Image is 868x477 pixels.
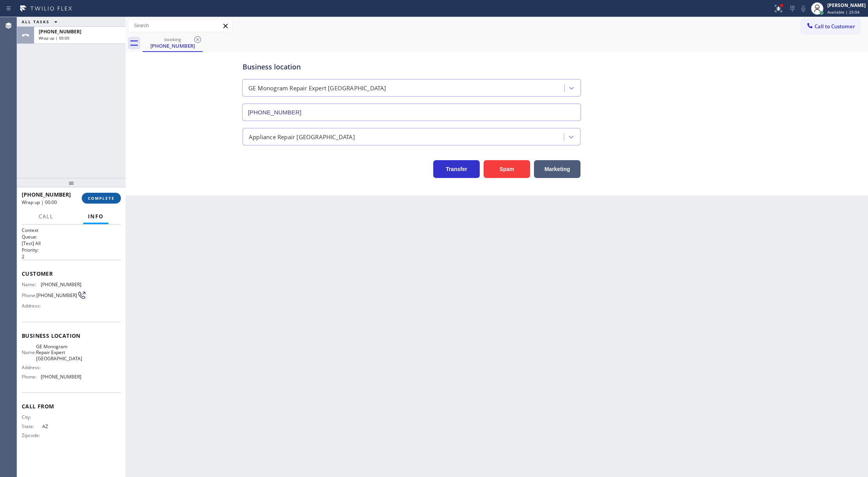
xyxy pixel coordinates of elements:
[22,303,42,309] span: Address:
[22,19,50,24] span: ALL TASKS
[433,160,480,178] button: Transfer
[243,62,580,72] div: Business location
[248,84,386,93] div: GE Monogram Repair Expert [GEOGRAPHIC_DATA]
[22,332,121,339] span: Business location
[22,199,57,206] span: Wrap up | 00:00
[17,17,65,26] button: ALL TASKS
[39,35,69,41] span: Wrap up | 00:00
[22,270,121,277] span: Customer
[22,227,121,233] h1: Context
[143,36,202,42] div: booking
[34,209,58,224] button: Call
[22,374,41,380] span: Phone:
[41,282,81,287] span: [PHONE_NUMBER]
[36,344,82,361] span: GE Monogram Repair Expert [GEOGRAPHIC_DATA]
[128,19,232,32] input: Search
[242,104,581,121] input: Phone Number
[22,191,71,198] span: [PHONE_NUMBER]
[22,253,121,260] p: 2
[22,282,41,287] span: Name:
[143,42,202,49] div: [PHONE_NUMBER]
[22,349,36,355] span: Name:
[39,213,53,220] span: Call
[22,240,121,247] p: [Test] All
[22,365,42,370] span: Address:
[41,374,81,380] span: [PHONE_NUMBER]
[827,9,859,15] span: Available | 25:04
[22,247,121,253] h2: Priority:
[798,3,809,14] button: Mute
[22,423,42,429] span: State:
[88,213,104,220] span: Info
[36,292,77,298] span: [PHONE_NUMBER]
[42,423,81,429] span: AZ
[22,414,42,420] span: City:
[22,403,121,410] span: Call From
[22,233,121,240] h2: Queue:
[815,23,855,30] span: Call to Customer
[249,132,355,141] div: Appliance Repair [GEOGRAPHIC_DATA]
[827,2,866,9] div: [PERSON_NAME]
[801,19,860,34] button: Call to Customer
[534,160,580,178] button: Marketing
[82,193,121,204] button: COMPLETE
[22,292,36,298] span: Phone:
[88,195,115,201] span: COMPLETE
[484,160,530,178] button: Spam
[83,209,108,224] button: Info
[22,432,42,438] span: Zipcode:
[143,35,202,51] div: (520) 541-6323
[39,28,81,35] span: [PHONE_NUMBER]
